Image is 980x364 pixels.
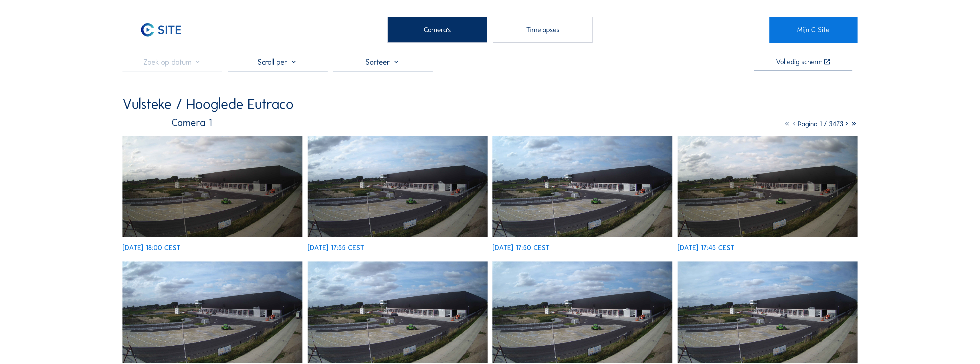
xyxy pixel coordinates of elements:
[387,17,487,43] div: Camera's
[492,261,672,363] img: image_52688970
[492,136,672,237] img: image_52689518
[122,261,302,363] img: image_52689243
[308,244,364,251] div: [DATE] 17:55 CEST
[122,97,294,111] div: Vulsteke / Hooglede Eutraco
[122,118,212,128] div: Camera 1
[678,261,858,363] img: image_52688828
[769,17,858,43] a: Mijn C-Site
[122,17,211,43] a: C-SITE Logo
[122,17,199,43] img: C-SITE Logo
[308,136,488,237] img: image_52689649
[798,119,843,128] span: Pagina 1 / 3473
[776,58,823,66] div: Volledig scherm
[493,17,593,43] div: Timelapses
[308,261,488,363] img: image_52689103
[492,244,550,251] div: [DATE] 17:50 CEST
[122,244,181,251] div: [DATE] 18:00 CEST
[122,57,222,67] input: Zoek op datum 󰅀
[122,136,302,237] img: image_52689791
[678,244,734,251] div: [DATE] 17:45 CEST
[678,136,858,237] img: image_52689385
